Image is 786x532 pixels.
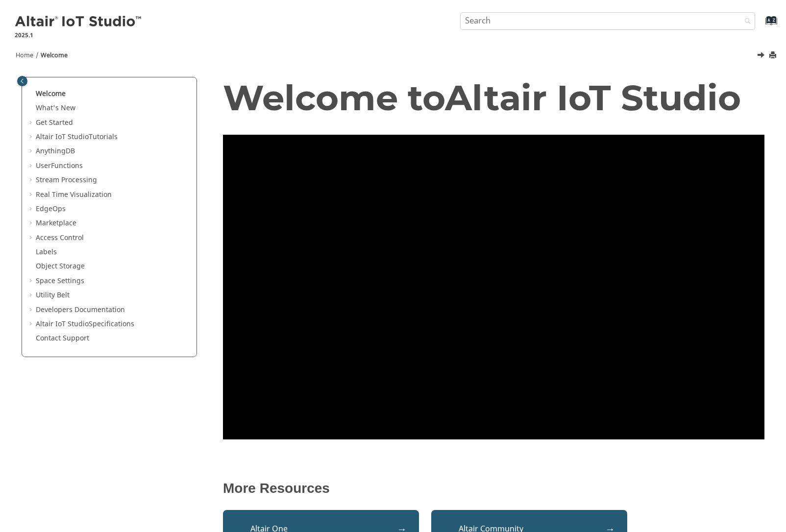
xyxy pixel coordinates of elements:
a: Object Storage [36,261,85,271]
span: Expand Real Time Visualization [28,190,36,200]
ul: Table of Contents [28,89,191,343]
button: Search [732,12,759,31]
a: Next topic: What's New [758,50,766,62]
span: Expand Developers Documentation [28,305,36,315]
p: More Resources [223,481,764,496]
nav: Tools [1,42,785,65]
a: Access Control [36,233,84,243]
img: Altair IoT Studio [15,14,143,30]
span: Expand Marketplace [28,218,36,228]
span: Expand Altair IoT StudioTutorials [28,132,36,142]
button: Toggle publishing table of content [17,76,27,86]
span: Altair IoT Studio [445,76,741,119]
a: Real Time Visualization [36,190,112,200]
a: Stream Processing [36,175,97,185]
a: Labels [36,247,57,257]
a: Altair IoT StudioSpecifications [36,319,134,329]
span: Expand Space Settings [28,276,36,286]
span: Functions [51,161,83,171]
button: Print this page [770,49,778,62]
span: Expand AnythingDB [28,146,36,156]
a: Home [16,51,33,60]
a: Space Settings [36,276,84,286]
a: UserFunctions [36,161,83,171]
a: Marketplace [36,218,76,228]
span: Expand Altair IoT StudioSpecifications [28,319,36,329]
a: Altair IoT StudioTutorials [36,132,118,142]
a: Developers Documentation [36,305,125,315]
span: Expand UserFunctions [28,161,36,171]
span: Altair IoT Studio [36,132,89,142]
input: Search query [460,12,755,30]
a: Go to index terms page [750,20,772,30]
span: Expand Utility Belt [28,290,36,300]
a: AnythingDB [36,146,75,156]
span: Expand Get Started [28,118,36,128]
a: Get Started [36,118,73,128]
span: Expand Stream Processing [28,175,36,185]
a: Contact Support [36,333,89,343]
a: Utility Belt [36,290,70,300]
span: Expand Access Control [28,233,36,243]
span: Expand EdgeOps [28,204,36,214]
a: EdgeOps [36,204,66,214]
span: Altair IoT Studio [36,319,89,329]
a: What's New [36,103,75,113]
p: 2025.1 [15,31,143,40]
a: Welcome [41,51,68,60]
h1: Welcome to [223,78,764,117]
a: Welcome [36,89,66,99]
